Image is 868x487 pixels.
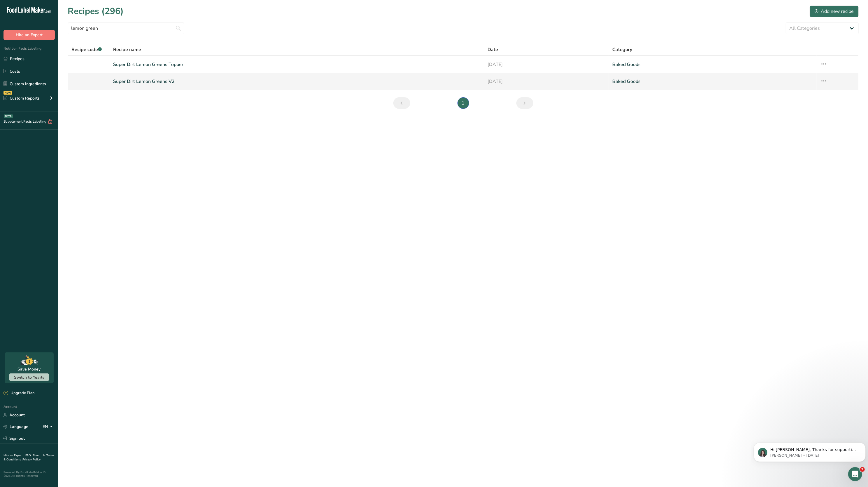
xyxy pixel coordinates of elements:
input: Search for recipe [68,22,184,34]
a: About Us . [32,453,46,458]
a: Privacy Policy [22,458,41,462]
a: Super Dirt Lemon Greens Topper [113,58,481,71]
h1: Recipes (296) [68,5,124,18]
a: Terms & Conditions . [3,453,55,462]
button: Switch to Yearly [9,373,49,381]
span: Category [612,46,632,53]
a: [DATE] [488,75,605,88]
a: Baked Goods [612,75,813,88]
a: Hire an Expert . [3,453,24,458]
iframe: Intercom notifications message [751,430,868,471]
div: EN [43,423,55,430]
span: Recipe code [71,46,102,53]
a: Super Dirt Lemon Greens V2 [113,75,481,88]
a: Baked Goods [612,58,813,71]
span: 2 [860,467,865,472]
a: Next page [516,97,533,109]
a: FAQ . [25,453,32,458]
span: Recipe name [113,46,141,53]
div: Save Money [18,366,41,372]
div: Upgrade Plan [3,390,34,396]
div: BETA [4,114,13,118]
span: Date [488,46,498,53]
button: Add new recipe [810,6,859,17]
a: Previous page [393,97,410,109]
a: Language [3,422,28,432]
div: Add new recipe [815,8,854,15]
button: Hire an Expert [3,30,55,40]
span: Switch to Yearly [14,375,44,380]
div: NEW [3,91,12,95]
a: [DATE] [488,58,605,71]
iframe: Intercom live chat [848,467,862,481]
div: Custom Reports [3,95,40,101]
div: Powered By FoodLabelMaker © 2025 All Rights Reserved [3,471,55,478]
